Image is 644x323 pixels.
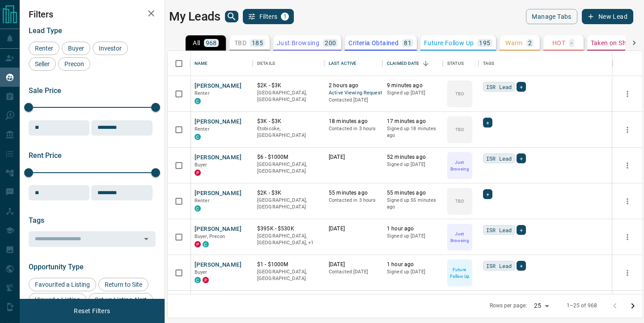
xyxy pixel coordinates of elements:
p: 55 minutes ago [387,189,438,197]
p: Contacted in 3 hours [329,197,378,204]
span: Renter [32,45,56,52]
p: Signed up [DATE] [387,233,438,240]
span: + [520,225,523,234]
p: $2K - $3K [257,189,320,197]
div: condos.ca [195,205,201,212]
span: + [520,82,523,91]
p: Contacted [DATE] [329,268,378,276]
span: Buyer, Precon [195,234,225,239]
p: $395K - $530K [257,225,320,233]
p: [GEOGRAPHIC_DATA], [GEOGRAPHIC_DATA] [257,89,320,103]
p: All [193,40,200,46]
span: Renter [195,198,210,204]
div: + [517,153,526,163]
span: Buyer [195,162,208,168]
span: + [520,261,523,270]
button: more [621,266,634,280]
div: Investor [93,42,128,55]
p: Rows per page: [490,302,527,310]
button: [PERSON_NAME] [195,118,241,126]
div: condos.ca [203,241,209,247]
span: Lead Type [29,26,62,35]
div: Last Active [329,51,356,76]
button: [PERSON_NAME] [195,225,241,234]
div: condos.ca [195,277,201,283]
span: Investor [96,45,125,52]
span: + [486,190,489,199]
button: [PERSON_NAME] [195,189,241,198]
button: Manage Tabs [526,9,577,24]
p: 195 [479,40,490,46]
p: TBD [455,198,464,204]
div: Name [190,51,253,76]
span: Opportunity Type [29,263,84,271]
span: ISR Lead [486,154,512,163]
div: + [517,82,526,92]
div: Precon [58,57,90,71]
p: 1–25 of 968 [567,302,597,310]
button: [PERSON_NAME] [195,261,241,269]
div: Details [257,51,275,76]
p: $3K - $3K [257,118,320,125]
p: [DATE] [329,153,378,161]
p: 1 hour ago [387,261,438,268]
button: Sort [419,57,432,70]
p: 9 minutes ago [387,82,438,89]
button: [PERSON_NAME] [195,153,241,162]
p: 968 [206,40,217,46]
p: TBD [455,126,464,133]
div: Seller [29,57,56,71]
p: $2K - $3K [257,82,320,89]
p: 18 minutes ago [329,118,378,125]
p: 17 minutes ago [387,118,438,125]
p: TBD [455,90,464,97]
button: more [621,230,634,244]
div: Renter [29,42,59,55]
button: Go to next page [624,297,642,315]
span: Precon [61,60,87,68]
div: property.ca [195,241,201,247]
div: + [517,225,526,235]
div: Return to Site [98,278,148,291]
button: Filters1 [243,9,294,24]
div: 25 [530,299,552,312]
div: property.ca [203,277,209,283]
div: Buyer [62,42,90,55]
p: 2 [528,40,532,46]
span: ISR Lead [486,82,512,91]
div: Tags [483,51,495,76]
div: property.ca [195,170,201,176]
p: 1 hour ago [387,225,438,233]
p: Signed up [DATE] [387,89,438,97]
div: Status [447,51,464,76]
span: Tags [29,216,44,225]
p: 81 [404,40,411,46]
span: Buyer [195,269,208,275]
div: Viewed a Listing [29,293,86,306]
p: 55 minutes ago [329,189,378,197]
span: Rent Price [29,151,62,160]
div: Status [443,51,479,76]
p: $1 - $1000M [257,261,320,268]
p: Toronto [257,233,320,246]
span: Set up Listing Alert [92,296,150,303]
p: Just Browsing [277,40,319,46]
p: 52 minutes ago [387,153,438,161]
p: Signed up 55 minutes ago [387,197,438,211]
span: Return to Site [102,281,145,288]
p: [GEOGRAPHIC_DATA], [GEOGRAPHIC_DATA] [257,197,320,211]
div: Last Active [324,51,382,76]
p: 185 [252,40,263,46]
div: + [483,189,492,199]
p: 200 [325,40,336,46]
span: Sale Price [29,86,61,95]
div: Name [195,51,208,76]
div: Tags [479,51,613,76]
span: + [520,154,523,163]
p: Signed up [DATE] [387,268,438,276]
div: condos.ca [195,134,201,140]
p: Signed up [DATE] [387,161,438,168]
button: more [621,195,634,208]
p: Warm [505,40,523,46]
span: Active Viewing Request [329,89,378,97]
